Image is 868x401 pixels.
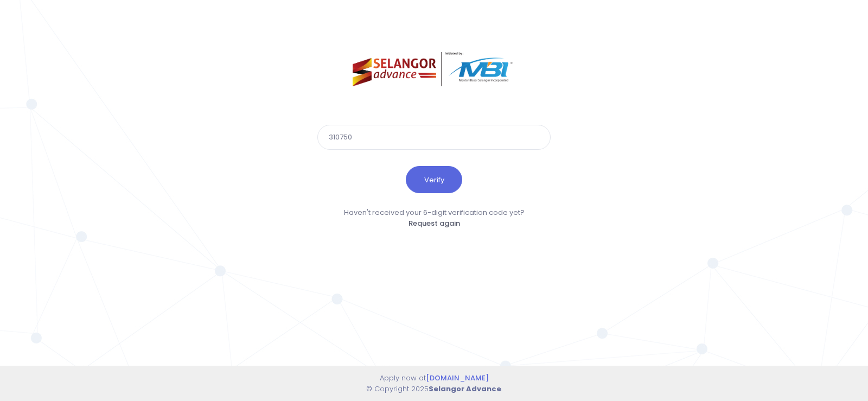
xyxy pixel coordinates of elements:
input: 6 Digits Verification Code [317,125,551,150]
strong: Selangor Advance [429,384,501,394]
a: Request again [409,218,460,228]
img: selangor-advance.png [353,52,516,86]
span: Haven't received your 6-digit verification code yet? [344,207,525,218]
a: [DOMAIN_NAME] [426,373,489,383]
button: Verify [406,166,462,193]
